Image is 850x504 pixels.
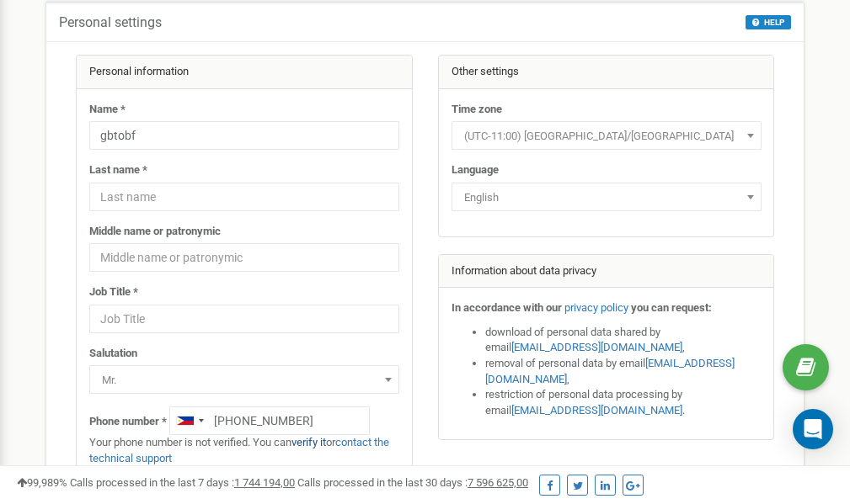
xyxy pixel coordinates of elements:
[89,121,399,150] input: Name
[452,102,502,118] label: Time zone
[89,305,399,333] input: Job Title
[89,284,138,300] label: Job Title *
[70,476,295,489] span: Calls processed in the last 7 days :
[485,356,762,387] li: removal of personal data by email ,
[89,346,137,362] label: Salutation
[89,414,167,430] label: Phone number *
[485,387,762,418] li: restriction of personal data processing by email .
[746,15,791,29] button: HELP
[439,56,774,89] div: Other settings
[89,162,147,178] label: Last name *
[89,243,399,272] input: Middle name or patronymic
[17,476,67,489] span: 99,989%
[511,404,682,416] a: [EMAIL_ADDRESS][DOMAIN_NAME]
[439,255,774,289] div: Information about data privacy
[59,15,162,30] h5: Personal settings
[77,56,412,89] div: Personal information
[468,476,528,489] u: 7 596 625,00
[170,407,209,434] div: Telephone country code
[452,121,762,150] span: (UTC-11:00) Pacific/Midway
[793,409,833,449] div: Open Intercom Messenger
[452,162,499,178] label: Language
[457,125,756,148] span: (UTC-11:00) Pacific/Midway
[89,436,389,464] a: contact the technical support
[564,301,628,314] a: privacy policy
[297,476,528,489] span: Calls processed in the last 30 days :
[452,301,562,314] strong: In accordance with our
[452,183,762,211] span: English
[631,301,712,314] strong: you can request:
[95,369,393,392] span: Mr.
[89,224,221,240] label: Middle name or patronymic
[234,476,295,489] u: 1 744 194,00
[169,406,370,435] input: +1-800-555-55-55
[485,357,735,385] a: [EMAIL_ADDRESS][DOMAIN_NAME]
[457,186,756,210] span: English
[89,435,399,466] p: Your phone number is not verified. You can or
[89,183,399,211] input: Last name
[291,436,326,448] a: verify it
[485,325,762,356] li: download of personal data shared by email ,
[89,365,399,394] span: Mr.
[511,341,682,353] a: [EMAIL_ADDRESS][DOMAIN_NAME]
[89,102,126,118] label: Name *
